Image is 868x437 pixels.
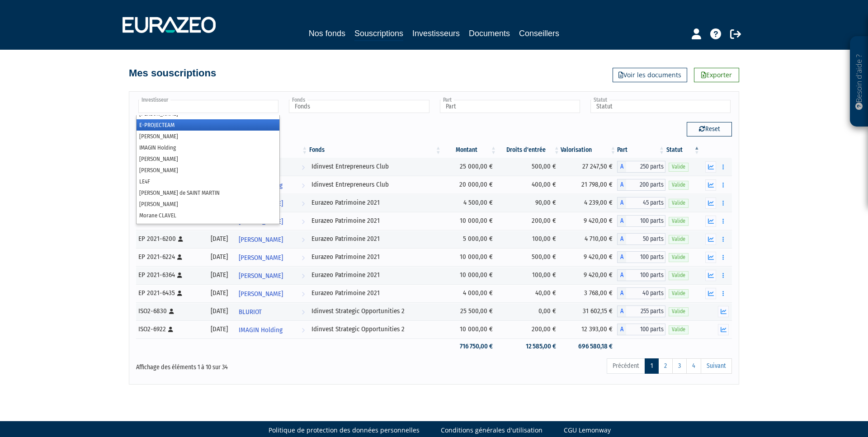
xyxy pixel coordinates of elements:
td: 3 768,00 € [561,284,617,302]
span: 255 parts [626,305,665,317]
i: Voir l'investisseur [302,159,305,176]
td: 10 000,00 € [442,266,497,284]
i: [Français] Personne physique [168,327,173,332]
td: 12 393,00 € [561,320,617,338]
div: Eurazeo Patrimoine 2021 [311,198,439,207]
span: A [617,305,626,317]
a: [PERSON_NAME] [235,284,309,302]
a: Exporter [694,68,739,82]
td: 4 500,00 € [442,194,497,212]
span: A [617,215,626,227]
td: 40,00 € [497,284,561,302]
td: 716 750,00 € [442,338,497,354]
a: [PERSON_NAME] [235,230,309,248]
td: 100,00 € [497,266,561,284]
span: A [617,197,626,209]
div: EP 2021-6435 [138,288,200,298]
div: A - Eurazeo Patrimoine 2021 [617,215,665,227]
i: [Français] Personne physique [177,254,182,260]
td: 9 420,00 € [561,248,617,266]
td: 400,00 € [497,176,561,194]
span: A [617,269,626,281]
div: A - Eurazeo Patrimoine 2021 [617,287,665,299]
span: Valide [669,325,689,334]
div: [DATE] [207,252,232,262]
div: ISO2-6922 [138,324,200,334]
span: [PERSON_NAME] [239,231,283,248]
span: A [617,233,626,245]
i: Voir l'investisseur [302,249,305,266]
span: 100 parts [626,251,665,263]
a: CGU Lemonway [564,426,611,435]
div: A - Eurazeo Patrimoine 2021 [617,251,665,263]
span: 45 parts [626,197,665,209]
span: Valide [669,289,689,298]
span: Valide [669,217,689,226]
a: 4 [686,358,701,374]
td: 20 000,00 € [442,176,497,194]
td: 9 420,00 € [561,266,617,284]
td: 27 247,50 € [561,158,617,176]
td: 10 000,00 € [442,320,497,338]
td: 500,00 € [497,158,561,176]
span: Valide [669,271,689,280]
span: 50 parts [626,233,665,245]
td: 10 000,00 € [442,212,497,230]
div: Idinvest Entrepreneurs Club [311,162,439,171]
td: 21 798,00 € [561,176,617,194]
th: Montant: activer pour trier la colonne par ordre croissant [442,142,497,158]
th: Statut : activer pour trier la colonne par ordre d&eacute;croissant [665,142,701,158]
div: [DATE] [207,324,232,334]
th: Valorisation: activer pour trier la colonne par ordre croissant [561,142,617,158]
span: BLURIOT [239,304,262,320]
li: [PERSON_NAME] [137,198,279,210]
li: E-PROJECTEAM [137,119,279,131]
th: Droits d'entrée: activer pour trier la colonne par ordre croissant [497,142,561,158]
td: 25 500,00 € [442,302,497,320]
div: Eurazeo Patrimoine 2021 [311,234,439,244]
span: IMAGIN Holding [239,322,283,338]
span: 40 parts [626,287,665,299]
td: 25 000,00 € [442,158,497,176]
a: Souscriptions [354,27,403,41]
div: EP 2021-6364 [138,270,200,280]
a: Nos fonds [309,27,345,40]
div: A - Idinvest Entrepreneurs Club [617,179,665,191]
i: Voir l'investisseur [302,322,305,338]
button: Reset [687,122,732,136]
img: 1732889491-logotype_eurazeo_blanc_rvb.png [123,17,216,33]
i: Voir l'investisseur [302,268,305,284]
a: 1 [645,358,659,374]
div: A - Eurazeo Patrimoine 2021 [617,233,665,245]
span: 200 parts [626,179,665,191]
li: [PERSON_NAME] de SAINT MARTIN [137,187,279,198]
h4: Mes souscriptions [129,68,216,79]
div: Idinvest Strategic Opportunities 2 [311,306,439,316]
span: Valide [669,253,689,262]
a: 2 [658,358,673,374]
a: Voir les documents [613,68,687,82]
i: Voir l'investisseur [302,195,305,212]
td: 12 585,00 € [497,338,561,354]
div: EP 2021-6224 [138,252,200,262]
td: 200,00 € [497,320,561,338]
i: [Français] Personne physique [169,309,174,314]
span: 100 parts [626,269,665,281]
span: A [617,287,626,299]
div: A - Idinvest Entrepreneurs Club [617,161,665,173]
td: 9 420,00 € [561,212,617,230]
i: Voir l'investisseur [302,231,305,248]
li: [PERSON_NAME] [137,221,279,232]
i: [Français] Personne physique [178,236,183,242]
a: IMAGIN Holding [235,320,309,338]
div: Affichage des éléments 1 à 10 sur 34 [136,357,377,372]
div: EP 2021-6200 [138,234,200,244]
div: [DATE] [207,306,232,316]
span: A [617,179,626,191]
li: LE4F [137,176,279,187]
p: Besoin d'aide ? [854,41,864,122]
i: Voir l'investisseur [302,213,305,230]
i: Voir l'investisseur [302,304,305,320]
div: Eurazeo Patrimoine 2021 [311,270,439,280]
div: Eurazeo Patrimoine 2021 [311,252,439,262]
